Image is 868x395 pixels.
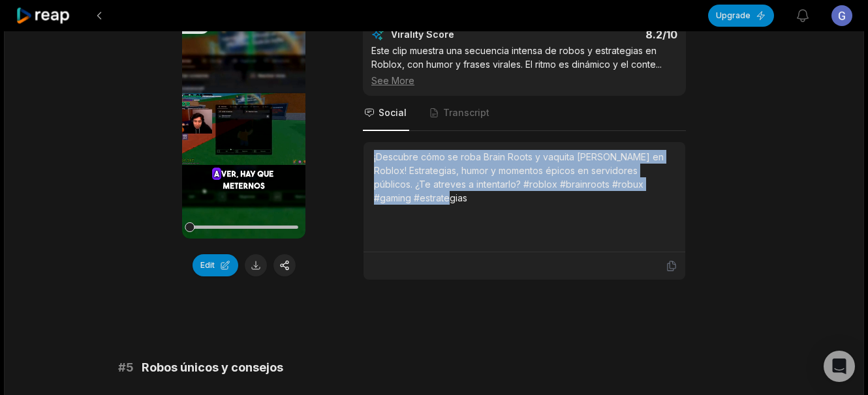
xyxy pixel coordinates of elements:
[374,150,675,205] div: ¡Descubre cómo se roba Brain Roots y vaquita [PERSON_NAME] en Roblox! Estrategias, humor y moment...
[142,358,283,377] span: Robos únicos y consejos
[443,106,489,119] span: Transcript
[708,5,774,27] button: Upgrade
[193,254,238,276] button: Edit
[371,74,677,87] div: See More
[118,358,134,377] span: # 5
[538,28,678,41] div: 8.2 /10
[182,20,305,239] video: Your browser does not support mp4 format.
[824,351,855,382] div: Open Intercom Messenger
[391,28,531,41] div: Virality Score
[379,106,407,119] span: Social
[371,44,677,87] div: Este clip muestra una secuencia intensa de robos y estrategias en Roblox, con humor y frases vira...
[363,96,686,131] nav: Tabs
